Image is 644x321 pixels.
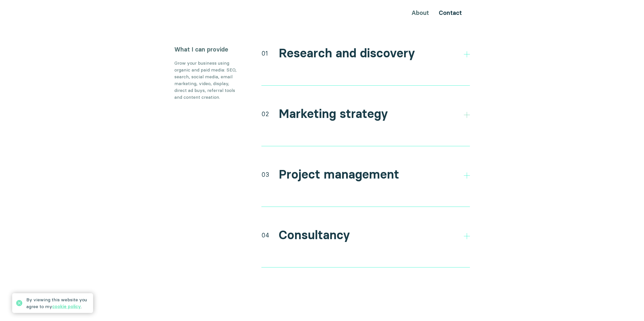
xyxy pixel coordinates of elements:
[261,231,269,240] div: 04
[279,107,388,121] h2: Marketing strategy
[174,45,240,54] h3: What I can provide
[261,109,269,118] div: 02
[174,60,240,101] p: Grow your business using organic and paid media: SEO, search, social media, email marketing, vide...
[279,46,415,61] h2: Research and discovery
[279,228,350,242] h2: Consultancy
[52,304,81,309] a: cookie policy
[439,9,462,16] a: Contact
[261,170,269,179] div: 03
[261,49,268,58] div: 01
[279,167,399,182] h2: Project management
[26,296,89,310] div: By viewing this website you agree to my .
